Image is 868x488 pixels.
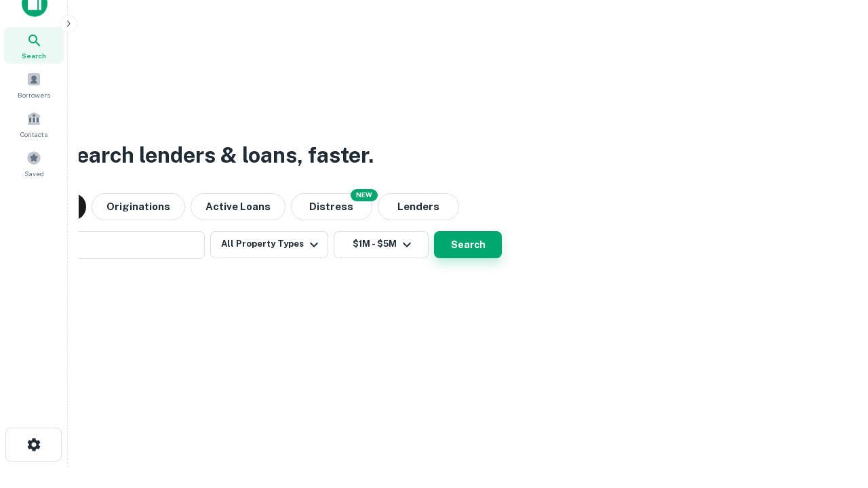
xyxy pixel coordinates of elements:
[351,189,378,201] div: NEW
[210,231,328,258] button: All Property Types
[4,106,64,142] a: Contacts
[334,231,429,258] button: $1M - $5M
[18,89,50,100] span: Borrowers
[191,193,285,220] button: Active Loans
[800,380,868,445] iframe: Chat Widget
[4,66,64,103] a: Borrowers
[24,168,44,179] span: Saved
[20,129,47,140] span: Contacts
[92,193,185,220] button: Originations
[291,193,372,220] button: Search distressed loans with lien and other non-mortgage details.
[378,193,459,220] button: Lenders
[4,27,64,64] a: Search
[22,50,46,61] span: Search
[62,139,374,171] h3: Search lenders & loans, faster.
[4,145,64,182] a: Saved
[434,231,502,258] button: Search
